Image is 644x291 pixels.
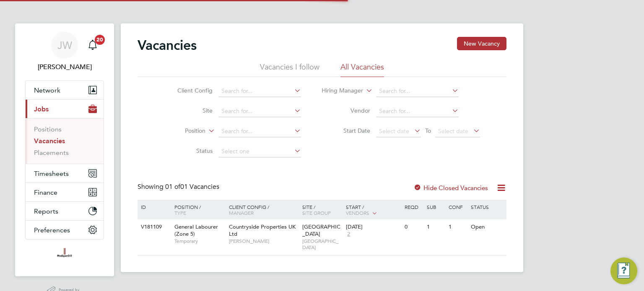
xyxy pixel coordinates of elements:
[346,231,351,238] span: 2
[164,107,213,114] label: Site
[164,147,213,155] label: Status
[138,37,197,54] h2: Vacancies
[26,221,104,239] button: Preferences
[57,40,72,51] span: JW
[229,223,296,237] span: Countryside Properties UK Ltd
[26,100,104,118] button: Jobs
[25,62,104,72] span: Jack Williams
[174,238,225,245] span: Temporary
[34,125,62,133] a: Positions
[229,238,298,245] span: [PERSON_NAME]
[260,62,319,77] li: Vacancies I follow
[229,209,254,216] span: Manager
[376,85,459,97] input: Search for...
[165,183,219,191] span: 01 Vacancies
[302,223,340,237] span: [GEOGRAPHIC_DATA]
[376,106,459,117] input: Search for...
[157,127,205,135] label: Position
[346,224,400,231] div: [DATE]
[413,184,488,192] label: Hide Closed Vacancies
[139,200,168,214] div: ID
[447,200,468,214] div: Conf
[168,200,227,220] div: Position /
[425,200,447,214] div: Sub
[174,209,186,216] span: Type
[34,149,69,157] a: Placements
[302,209,331,216] span: Site Group
[302,238,342,251] span: [GEOGRAPHIC_DATA]
[379,127,409,135] span: Select date
[174,223,218,237] span: General Labourer (Zone 5)
[218,126,301,137] input: Search for...
[34,170,69,178] span: Timesheets
[34,188,57,196] span: Finance
[218,146,301,157] input: Select one
[340,62,384,77] li: All Vacancies
[164,87,213,94] label: Client Config
[15,23,114,276] nav: Main navigation
[34,86,60,94] span: Network
[457,37,506,50] button: New Vacancy
[469,200,505,214] div: Status
[26,118,104,164] div: Jobs
[322,107,370,114] label: Vendor
[438,127,468,135] span: Select date
[34,207,58,215] span: Reports
[26,164,104,183] button: Timesheets
[95,35,105,45] span: 20
[447,219,468,235] div: 1
[346,209,369,216] span: Vendors
[25,248,104,261] a: Go to home page
[402,219,424,235] div: 0
[227,200,300,220] div: Client Config /
[610,258,637,284] button: Engage Resource Center
[26,183,104,201] button: Finance
[55,248,74,261] img: madigangill-logo-retina.png
[25,32,104,72] a: JW[PERSON_NAME]
[26,81,104,99] button: Network
[300,200,344,220] div: Site /
[218,106,301,117] input: Search for...
[34,137,65,145] a: Vacancies
[425,219,447,235] div: 1
[165,183,180,191] span: 01 of
[469,219,505,235] div: Open
[423,125,434,136] span: To
[322,127,370,134] label: Start Date
[26,202,104,220] button: Reports
[402,200,424,214] div: Reqd
[139,219,168,235] div: V181109
[344,200,402,221] div: Start /
[34,226,70,234] span: Preferences
[138,183,221,191] div: Showing
[84,32,101,59] a: 20
[34,105,49,113] span: Jobs
[315,87,363,95] label: Hiring Manager
[218,85,301,97] input: Search for...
